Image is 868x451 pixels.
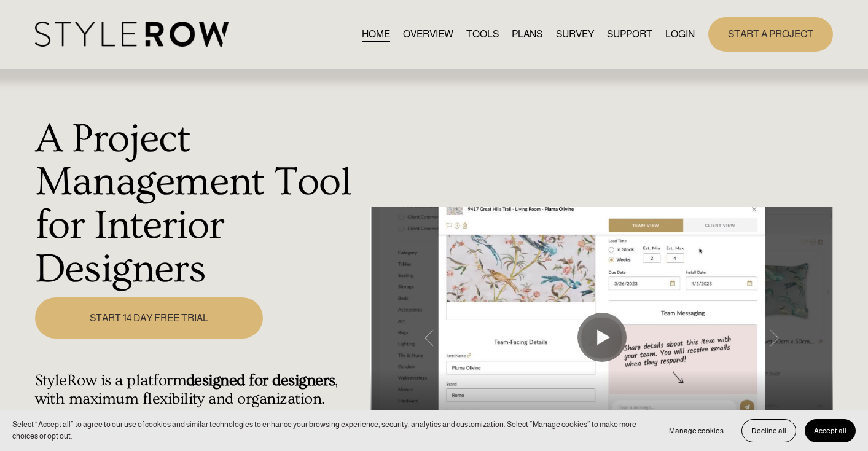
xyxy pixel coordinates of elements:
a: PLANS [512,26,542,42]
h4: StyleRow is a platform , with maximum flexibility and organization. [35,371,364,409]
a: SURVEY [556,26,594,42]
a: START A PROJECT [708,17,833,51]
button: Play [577,313,627,362]
span: Manage cookies [669,426,724,435]
h1: A Project Management Tool for Interior Designers [35,117,364,291]
span: Accept all [814,426,846,435]
button: Manage cookies [660,419,733,442]
p: Select “Accept all” to agree to our use of cookies and similar technologies to enhance your brows... [12,419,647,442]
a: START 14 DAY FREE TRIAL [35,297,263,339]
strong: designed for designers [186,371,335,390]
span: SUPPORT [607,27,652,42]
button: Accept all [805,419,856,442]
button: Decline all [741,419,796,442]
a: TOOLS [466,26,499,42]
a: HOME [362,26,390,42]
img: StyleRow [35,22,229,47]
a: folder dropdown [607,26,652,42]
a: LOGIN [665,26,695,42]
a: OVERVIEW [403,26,453,42]
span: Decline all [751,426,786,435]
